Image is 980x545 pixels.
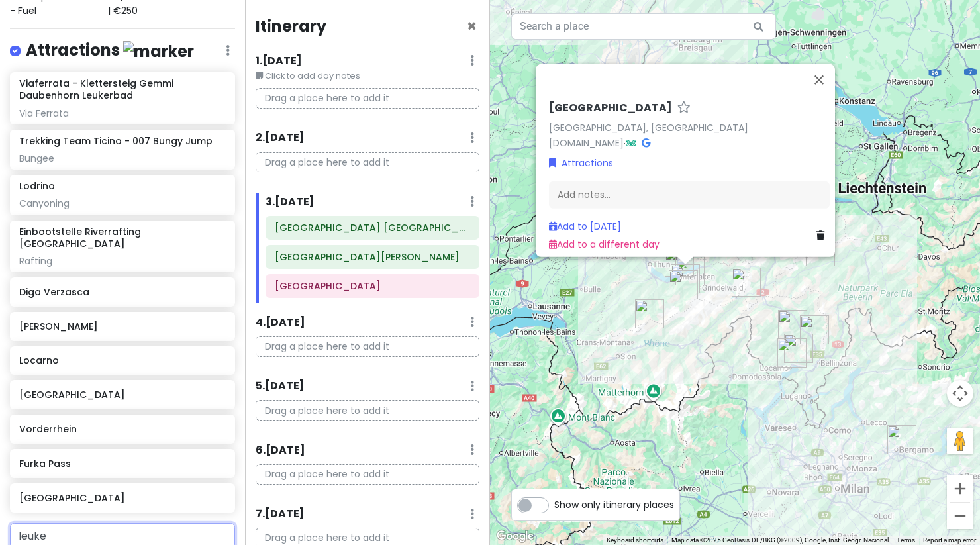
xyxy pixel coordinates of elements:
div: Rafting [19,255,225,267]
small: Click to add day notes [256,70,479,83]
div: Locarno [777,338,807,368]
a: Open this area in Google Maps (opens a new window) [493,528,537,545]
h6: Einbootstelle Riverrafting [GEOGRAPHIC_DATA] [19,226,225,250]
button: Close [467,19,477,34]
button: Keyboard shortcuts [607,536,663,545]
div: Lauterbrunnen [671,264,700,293]
h6: 5 . [DATE] [256,379,305,393]
a: Star place [677,101,691,115]
p: Drag a place here to add it [256,400,479,421]
p: Drag a place here to add it [256,336,479,357]
div: Trekking Team Ticino - 007 Bungy Jump [784,334,813,363]
div: Bungee [19,152,225,164]
div: Mürren [669,270,698,299]
img: Google [493,528,537,545]
span: Map data ©2025 GeoBasis-DE/BKG (©2009), Google, Inst. Geogr. Nacional [671,536,889,544]
div: Viaferrata - Klettersteig Gemmi Daubenhorn Leukerbad [635,299,664,328]
a: Add to [DATE] [549,220,621,233]
p: Drag a place here to add it [256,464,479,485]
h6: [GEOGRAPHIC_DATA] [19,389,225,401]
h6: Lodrino [19,180,55,192]
p: Drag a place here to add it [256,88,479,109]
h6: Diga Verzasca [19,286,225,298]
a: Attractions [549,156,613,170]
h6: [GEOGRAPHIC_DATA] [19,492,225,504]
div: Ticino [778,310,807,339]
h6: Furka Pass [19,458,225,470]
h6: 6 . [DATE] [256,444,305,458]
h6: Viaferrata - Klettersteig Gemmi Daubenhorn Leukerbad [19,77,225,101]
h6: Trekking Team Ticino - 007 Bungy Jump [19,135,213,147]
a: Add to a different day [549,237,660,250]
i: Tripadvisor [626,138,636,147]
h6: Il Caravaggio International Airport [275,251,470,263]
h6: [PERSON_NAME] [19,321,225,332]
button: Drag Pegman onto the map to open Street View [947,428,973,454]
a: [DOMAIN_NAME] [549,136,624,149]
h6: [GEOGRAPHIC_DATA] [549,101,672,115]
h6: 3 . [DATE] [266,195,315,209]
span: Close itinerary [467,15,477,37]
i: Google Maps [642,138,650,147]
h6: 1 . [DATE] [256,54,302,68]
div: Via Ferrata [19,107,225,119]
p: Drag a place here to add it [256,152,479,173]
a: Delete place [816,228,830,242]
h6: 4 . [DATE] [256,316,305,330]
h6: Locarno [19,354,225,366]
h4: Itinerary [256,16,326,36]
div: Interlaken [665,248,694,277]
h6: Lake Garda [275,280,470,292]
div: Il Caravaggio International Airport [887,425,916,454]
button: Close [803,64,835,95]
h6: Vorderrhein [19,423,225,435]
div: · [549,101,830,150]
div: Add notes... [549,181,830,209]
h6: Brussels South Charleroi Airport [275,222,470,234]
button: Map camera controls [947,380,973,407]
a: Report a map error [923,536,976,544]
button: Zoom out [947,503,973,529]
div: Furka Pass [732,268,761,297]
h6: 7 . [DATE] [256,507,305,521]
a: [GEOGRAPHIC_DATA], [GEOGRAPHIC_DATA] [549,121,748,134]
div: Vorderrhein [806,237,835,266]
div: Canyoning [19,197,225,209]
div: Lodrino [800,315,829,344]
h4: Attractions [26,40,194,62]
input: Search a place [511,13,776,40]
button: Zoom in [947,475,973,502]
a: Terms (opens in new tab) [897,536,915,544]
img: marker [123,41,194,62]
span: Show only itinerary places [554,497,674,512]
h6: 2 . [DATE] [256,131,305,145]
